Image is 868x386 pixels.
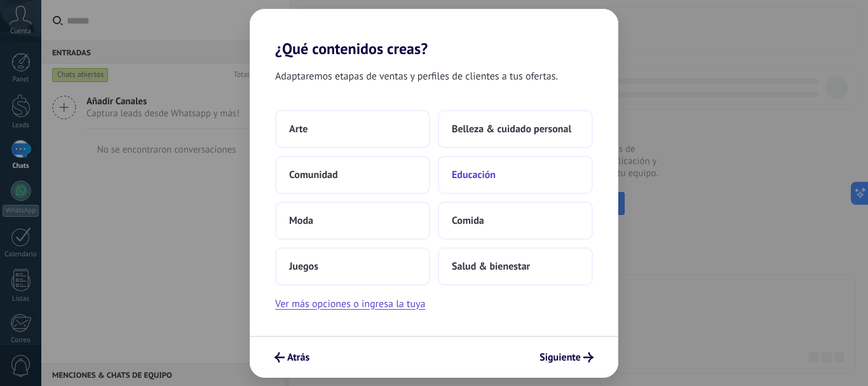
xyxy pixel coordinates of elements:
[275,156,430,194] button: Comunidad
[539,353,581,362] span: Siguiente
[275,296,425,312] button: Ver más opciones o ingresa la tuya
[269,347,315,368] button: Atrás
[289,260,318,273] span: Juegos
[452,169,496,181] span: Educación
[275,247,430,286] button: Juegos
[438,156,593,194] button: Educación
[438,202,593,240] button: Comida
[289,123,308,135] span: Arte
[438,247,593,286] button: Salud & bienestar
[452,123,571,135] span: Belleza & cuidado personal
[534,347,599,368] button: Siguiente
[275,110,430,148] button: Arte
[452,214,484,227] span: Comida
[452,260,530,273] span: Salud & bienestar
[289,214,313,227] span: Moda
[438,110,593,148] button: Belleza & cuidado personal
[289,169,338,181] span: Comunidad
[250,9,618,58] h2: ¿Qué contenidos creas?
[275,202,430,240] button: Moda
[287,353,309,362] span: Atrás
[275,68,558,85] span: Adaptaremos etapas de ventas y perfiles de clientes a tus ofertas.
